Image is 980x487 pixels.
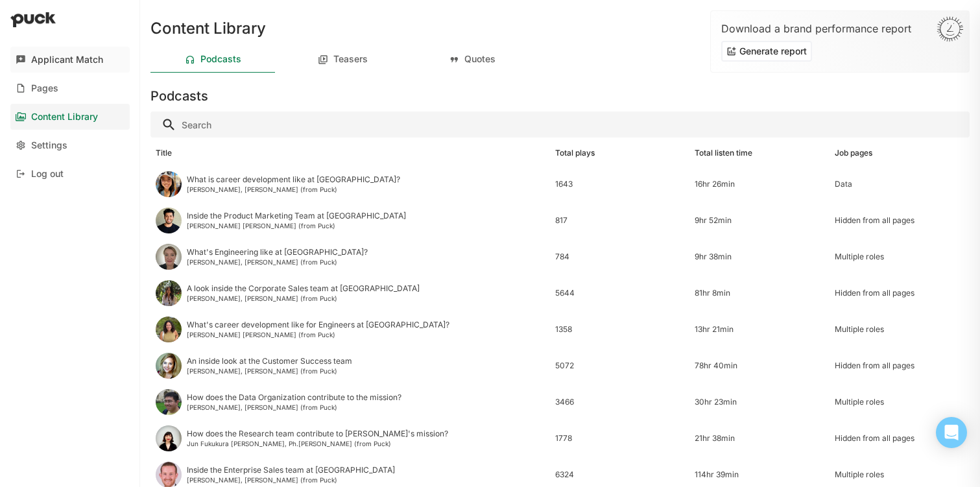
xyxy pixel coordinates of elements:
[555,361,685,370] div: 5072
[150,21,266,36] h1: Content Library
[835,434,964,443] div: Hidden from all pages
[835,289,964,298] div: Hidden from all pages
[10,132,130,158] a: Settings
[835,325,964,334] div: Multiple roles
[187,403,401,411] div: [PERSON_NAME], [PERSON_NAME] (from Puck)
[187,429,448,438] div: How does the Research team contribute to [PERSON_NAME]'s mission?
[835,470,964,479] div: Multiple roles
[555,325,685,334] div: 1358
[695,470,824,479] div: 114hr 39min
[333,54,368,65] div: Teasers
[150,112,970,137] input: Search
[150,88,208,104] h3: Podcasts
[555,470,685,479] div: 6324
[187,175,400,184] div: What is career development like at [GEOGRAPHIC_DATA]?
[721,21,959,36] div: Download a brand performance report
[187,466,395,475] div: Inside the Enterprise Sales team at [GEOGRAPHIC_DATA]
[187,476,395,484] div: [PERSON_NAME], [PERSON_NAME] (from Puck)
[187,331,449,339] div: [PERSON_NAME] [PERSON_NAME] (from Puck)
[835,361,964,370] div: Hidden from all pages
[31,83,58,94] div: Pages
[721,41,812,62] button: Generate report
[555,148,595,158] div: Total plays
[10,75,130,101] a: Pages
[555,252,685,261] div: 784
[835,148,872,158] div: Job pages
[937,16,964,42] img: Sun-D3Rjj4Si.svg
[695,325,824,334] div: 13hr 21min
[695,180,824,189] div: 16hr 26min
[187,294,420,302] div: [PERSON_NAME], [PERSON_NAME] (from Puck)
[187,367,352,375] div: [PERSON_NAME], [PERSON_NAME] (from Puck)
[835,216,964,225] div: Hidden from all pages
[187,248,368,257] div: What's Engineering like at [GEOGRAPHIC_DATA]?
[835,252,964,261] div: Multiple roles
[695,398,824,407] div: 30hr 23min
[187,185,400,193] div: [PERSON_NAME], [PERSON_NAME] (from Puck)
[156,148,172,158] div: Title
[464,54,496,65] div: Quotes
[10,47,130,73] a: Applicant Match
[695,148,752,158] div: Total listen time
[555,289,685,298] div: 5644
[31,54,103,65] div: Applicant Match
[31,112,98,123] div: Content Library
[695,289,824,298] div: 81hr 8min
[187,393,401,402] div: How does the Data Organization contribute to the mission?
[200,54,241,65] div: Podcasts
[187,284,420,293] div: A look inside the Corporate Sales team at [GEOGRAPHIC_DATA]
[187,357,352,366] div: An inside look at the Customer Success team
[835,398,964,407] div: Multiple roles
[695,434,824,443] div: 21hr 38min
[695,361,824,370] div: 78hr 40min
[555,180,685,189] div: 1643
[187,320,449,329] div: What's career development like for Engineers at [GEOGRAPHIC_DATA]?
[835,180,964,189] div: Data
[555,216,685,225] div: 817
[555,398,685,407] div: 3466
[187,258,368,266] div: [PERSON_NAME], [PERSON_NAME] (from Puck)
[555,434,685,443] div: 1778
[187,222,406,230] div: [PERSON_NAME] [PERSON_NAME] (from Puck)
[187,440,448,447] div: Jun Fukukura [PERSON_NAME], Ph.[PERSON_NAME] (from Puck)
[695,252,824,261] div: 9hr 38min
[10,104,130,130] a: Content Library
[695,216,824,225] div: 9hr 52min
[936,417,967,448] div: Open Intercom Messenger
[31,169,64,180] div: Log out
[187,211,406,220] div: Inside the Product Marketing Team at [GEOGRAPHIC_DATA]
[31,140,67,151] div: Settings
